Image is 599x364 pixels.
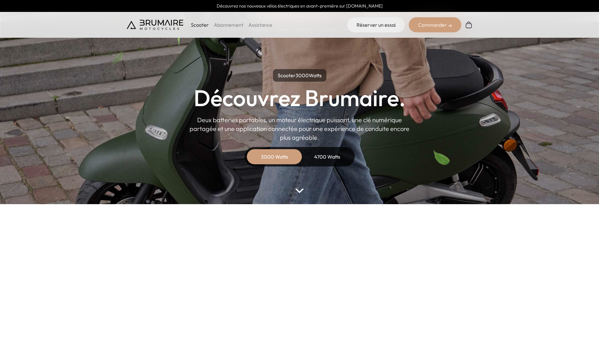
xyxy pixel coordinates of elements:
div: 4700 Watts [302,149,352,164]
div: 3000 Watts [249,149,300,164]
a: Abonnement [214,22,243,28]
img: Brumaire Motocycles [127,20,183,30]
span: 3000 [296,72,309,79]
div: Commander [409,17,461,32]
a: Assistance [248,22,272,28]
p: Scooter [191,21,209,29]
img: Panier [465,21,473,29]
img: arrow-bottom.png [295,188,303,193]
a: Réserver un essai [347,17,405,32]
img: right-arrow-2.png [448,24,452,28]
p: Scooter Watts [273,69,326,82]
h1: Découvrez Brumaire. [194,87,406,109]
p: Deux batteries portables, un moteur électrique puissant, une clé numérique partagée et une applic... [190,116,410,142]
